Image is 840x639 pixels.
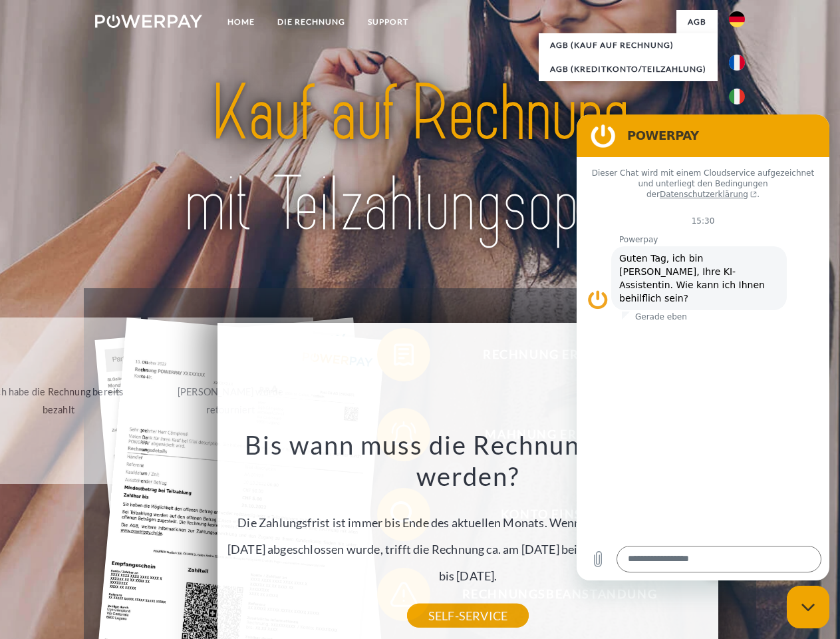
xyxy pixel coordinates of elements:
[225,429,711,616] div: Die Zahlungsfrist ist immer bis Ende des aktuellen Monats. Wenn die Bestellung z.B. am [DATE] abg...
[729,89,745,105] img: it
[577,114,829,580] iframe: Messaging-Fenster
[266,10,356,34] a: DIE RECHNUNG
[787,586,829,628] iframe: Schaltfläche zum Öffnen des Messaging-Fensters; Konversation läuft
[407,604,529,628] a: SELF-SERVICE
[356,10,420,34] a: SUPPORT
[95,15,202,28] img: logo-powerpay-white.svg
[676,10,718,34] a: agb
[539,57,718,81] a: AGB (Kreditkonto/Teilzahlung)
[216,10,266,34] a: Home
[729,11,745,27] img: de
[539,33,718,57] a: AGB (Kauf auf Rechnung)
[156,383,305,419] div: [PERSON_NAME] wurde retourniert
[225,429,711,493] h3: Bis wann muss die Rechnung bezahlt werden?
[127,64,713,255] img: title-powerpay_de.svg
[729,55,745,71] img: fr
